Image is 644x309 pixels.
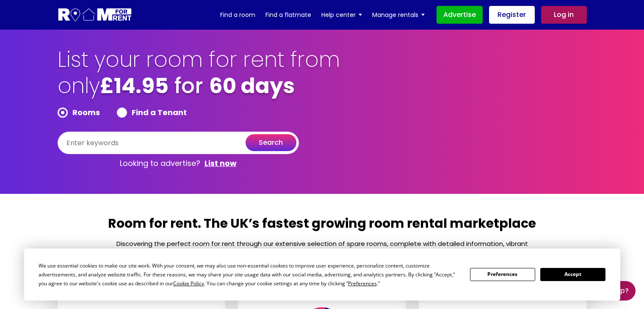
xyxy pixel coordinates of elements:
[58,47,341,108] h1: List your room for rent from only
[173,280,204,287] span: Cookie Policy
[489,6,535,24] a: Register
[348,280,377,287] span: Preferences
[58,7,133,23] img: Logo for Room for Rent, featuring a welcoming design with a house icon and modern typography
[24,248,620,301] div: Cookie Consent Prompt
[321,8,362,21] a: Help center
[100,71,169,101] b: £14.95
[58,132,299,154] input: Enter keywords
[470,268,535,281] button: Preferences
[437,6,483,24] a: Advertise
[39,261,460,288] div: We use essential cookies to make our site work. With your consent, we may also use non-essential ...
[541,6,587,24] a: Log in
[58,154,299,173] p: Looking to advertise?
[105,215,539,238] h2: Room for rent. The UK’s fastest growing room rental marketplace
[540,268,605,281] button: Accept
[209,71,295,101] b: 60 days
[205,158,237,168] a: List now
[372,8,425,21] a: Manage rentals
[174,71,203,101] span: for
[220,8,255,21] a: Find a room
[265,8,311,21] a: Find a flatmate
[117,108,187,118] label: Find a Tenant
[246,134,296,151] button: search
[58,108,100,118] label: Rooms
[105,238,539,273] p: Discovering the perfect room for rent through our extensive selection of spare rooms, complete wi...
